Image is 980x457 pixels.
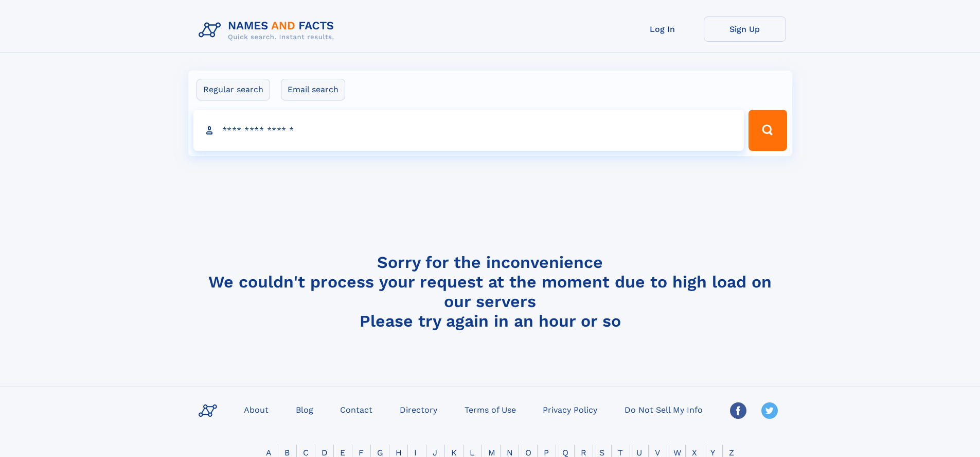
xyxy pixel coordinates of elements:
a: Log In [621,16,704,42]
a: Directory [396,402,441,417]
label: Regular search [197,79,270,100]
a: Do Not Sell My Info [620,402,707,417]
a: About [240,402,273,417]
a: Terms of Use [460,402,520,417]
a: Contact [336,402,377,417]
label: Email search [281,79,345,100]
a: Blog [292,402,317,417]
img: Twitter [761,402,778,419]
button: Search Button [749,110,787,151]
a: Privacy Policy [539,402,601,417]
img: Logo Names and Facts [194,16,343,44]
input: search input [193,110,744,151]
h4: Sorry for the inconvenience We couldn't process your request at the moment due to high load on ou... [194,252,786,331]
a: Sign Up [704,16,786,42]
img: Facebook [730,402,746,419]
